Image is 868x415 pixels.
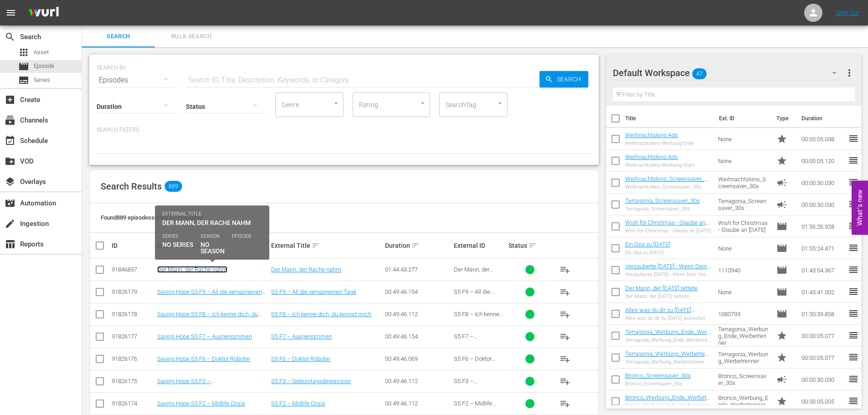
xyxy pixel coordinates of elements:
button: playlist_add [554,259,576,281]
a: Saving Hope S5 F9 – All die vergangenen Tage [157,288,266,302]
span: VOD [5,156,15,167]
span: playlist_add [560,264,570,275]
div: 00:49:46.112 [385,378,451,384]
td: 1080793 [714,303,773,325]
span: reorder [848,177,859,188]
a: Bronco_Screensaver_30s [625,372,691,379]
td: 00:00:05.077 [798,347,848,369]
div: 00:49:46.112 [385,400,451,407]
span: Search [5,31,15,42]
div: Weihnachtskino_Screensaver_30s [625,184,711,190]
div: External Title [271,240,382,251]
span: Bulk Search [160,31,222,42]
div: Terragonia_Screensaver_30s [625,206,700,212]
td: 00:00:05.005 [798,390,848,412]
a: Der Mann, der Rache nahm [157,266,227,273]
span: Episode [776,265,787,276]
p: Search Filters: [97,126,591,134]
button: Open [418,99,427,108]
td: None [714,128,773,150]
td: 01:43:41.502 [798,281,848,303]
span: playlist_add [560,376,570,387]
div: 00:49:46.154 [385,288,451,295]
td: 00:00:05.038 [798,128,848,150]
button: Search [539,71,588,87]
span: Reports [5,239,15,250]
td: None [714,281,773,303]
a: Saving Hope S5 F6 – Doktor Roboter [157,355,250,362]
span: reorder [848,395,859,406]
div: Duration [385,240,451,251]
button: playlist_add [554,393,576,415]
span: Ad [776,199,787,210]
span: Promo [776,155,787,166]
span: Asset [18,47,29,58]
div: Der Mann, der [DATE] rettete [625,293,698,299]
span: sort [529,241,537,250]
span: reorder [848,155,859,166]
span: sort [196,241,205,250]
th: Duration [796,106,851,131]
div: 91826179 [112,288,154,295]
div: 91826176 [112,355,154,362]
td: 1110940 [714,259,773,281]
span: reorder [848,330,859,341]
button: playlist_add [554,348,576,370]
span: menu [5,7,16,18]
td: Bronco_Werbung_Ende_Werbetrenner [714,390,773,412]
a: Der Mann, der [DATE] rettete [625,285,698,292]
span: Search [553,71,588,87]
span: Overlays [5,176,15,187]
span: Channels [5,115,15,126]
a: S5 F9 – All die vergangenen Tage [271,288,356,295]
a: Saving Hope S5 F3 – Geburstagsdepression [157,378,217,391]
div: Wish for Christmas - Glaube an [DATE] [625,228,711,234]
span: Asset [34,48,49,57]
span: Episode [776,308,787,319]
span: S5 F7 – Ausgenommen [454,333,495,347]
div: 91846837 [112,266,154,273]
div: Bronco_Werbung_Ende_Werbetrenner [625,403,711,409]
span: reorder [848,199,859,210]
a: S5 F7 – Ausgenommen [271,333,332,340]
div: ID [112,242,154,249]
th: Ext. ID [714,106,771,131]
a: Terragonia_Werbung_Werbetrenner [625,350,709,364]
a: Saving Hope S5 F8 – Ich kenne dich, du kennst mich [157,311,262,324]
div: External ID [454,242,506,249]
div: Weihnachtskino Werbung Start [625,162,694,168]
span: sort [411,241,420,250]
td: None [714,237,773,259]
div: 91826178 [112,311,154,318]
td: 00:00:30.030 [798,172,848,194]
span: playlist_add [560,354,570,364]
span: Episode [18,61,29,72]
td: Terragonia_Screensaver_30s [714,194,773,215]
span: reorder [848,133,859,144]
div: 91826174 [112,400,154,407]
a: Wish for Christmas - Glaube an [DATE] [625,219,709,233]
span: reorder [848,286,859,297]
span: Schedule [5,135,15,146]
span: playlist_add [560,287,570,297]
a: S5 F8 – Ich kenne dich, du kennst mich [271,311,371,318]
span: sort [312,241,320,250]
div: Ein Opa zu [DATE] [625,250,670,256]
a: Verzauberte [DATE] - Wenn Dein Herz tanzt [625,263,711,277]
td: Bronco_Screensaver_30s [714,369,773,390]
div: Status [508,240,551,251]
a: S5 F6 – Doktor Roboter [271,355,330,362]
th: Type [771,106,796,131]
div: 00:49:46.112 [385,311,451,318]
span: playlist_add [560,398,570,409]
div: Terragonia_Werbung_Werbetrenner [625,359,711,365]
span: playlist_add [560,331,570,342]
span: reorder [848,242,859,253]
span: S5 F6 – Doktor Roboter [454,355,495,369]
span: Der Mann, der Rache nahm [454,266,493,280]
a: Weihnachtskino Ads [625,132,678,138]
button: playlist_add [554,326,576,348]
span: Automation [5,198,15,209]
td: 01:50:39.858 [798,303,848,325]
span: Search Results [101,181,162,192]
